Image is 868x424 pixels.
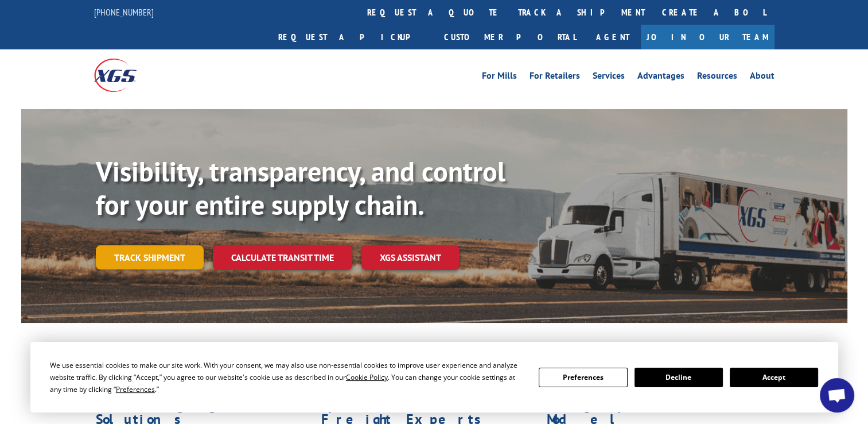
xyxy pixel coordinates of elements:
a: Open chat [820,378,854,413]
a: Join Our Team [641,25,774,49]
a: Track shipment [96,245,204,269]
a: XGS ASSISTANT [361,245,460,270]
button: Decline [635,368,723,387]
a: Agent [585,25,641,49]
a: For Mills [482,71,517,84]
a: Resources [697,71,737,84]
button: Accept [730,368,818,387]
div: Cookie Consent Prompt [30,342,838,413]
span: Preferences [116,384,155,394]
a: Request a pickup [270,25,435,49]
a: Advantages [637,71,684,84]
b: Visibility, transparency, and control for your entire supply chain. [96,153,505,222]
a: [PHONE_NUMBER] [94,6,154,18]
a: Services [593,71,625,84]
a: Customer Portal [435,25,585,49]
a: About [750,71,774,84]
a: For Retailers [530,71,580,84]
button: Preferences [539,368,627,387]
span: Cookie Policy [346,372,388,382]
div: We use essential cookies to make our site work. With your consent, we may also use non-essential ... [50,359,525,395]
a: Calculate transit time [213,245,352,270]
